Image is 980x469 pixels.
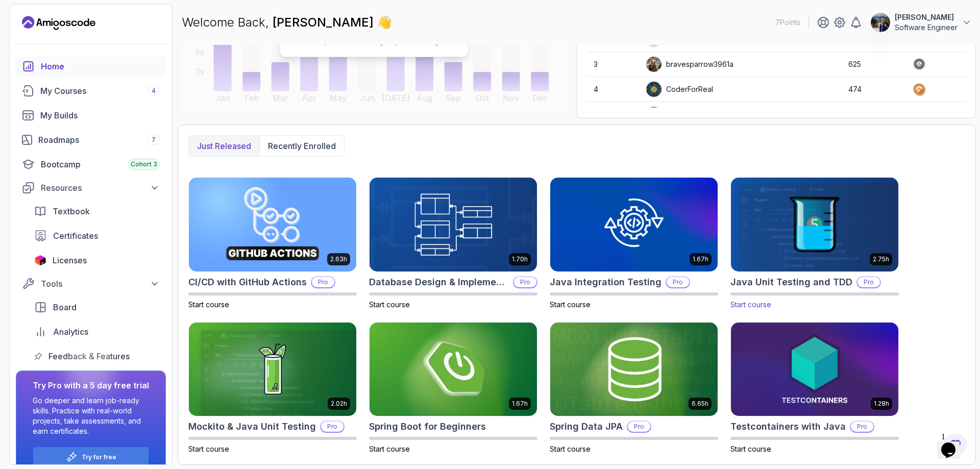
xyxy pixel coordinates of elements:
a: board [28,297,166,317]
span: Board [53,301,77,313]
span: Textbook [53,205,90,217]
div: CoderForReal [646,81,713,97]
div: Home [41,60,160,72]
span: Cohort 3 [131,160,157,168]
p: 7 Points [775,17,800,28]
img: Java Unit Testing and TDD card [727,175,902,274]
p: Software Engineer [895,22,958,33]
a: Database Design & Implementation card1.70hDatabase Design & ImplementationProStart course [369,177,537,310]
p: Pro [628,422,650,432]
span: Start course [369,300,410,309]
div: Bootcamp [41,158,160,170]
img: Spring Data JPA card [550,323,718,416]
p: 2.63h [330,255,347,263]
p: Go deeper and learn job-ready skills. Practice with real-world projects, take assessments, and ea... [33,396,149,436]
td: 625 [842,52,906,77]
td: 3 [587,52,640,77]
span: Start course [188,445,229,453]
button: Recently enrolled [259,136,344,156]
td: 474 [842,77,906,102]
span: 7 [152,136,156,144]
a: Java Unit Testing and TDD card2.75hJava Unit Testing and TDDProStart course [730,177,899,310]
h2: Database Design & Implementation [369,275,509,289]
button: Just released [189,136,259,156]
p: 6.65h [692,400,708,408]
img: Testcontainers with Java card [731,323,898,416]
img: CI/CD with GitHub Actions card [189,178,356,271]
p: Pro [321,422,344,432]
span: [PERSON_NAME] [273,15,377,30]
a: Try for free [82,453,116,461]
p: Pro [312,277,334,287]
td: 384 [842,102,906,127]
div: Tools [41,278,160,290]
p: Pro [857,277,880,287]
h2: CI/CD with GitHub Actions [188,275,307,289]
h2: Java Integration Testing [550,275,661,289]
a: home [16,56,166,77]
div: Resources [41,182,160,194]
a: textbook [28,201,166,221]
a: analytics [28,322,166,342]
p: Pro [514,277,536,287]
span: Licenses [53,254,87,266]
span: 4 [152,87,156,95]
button: Tools [16,275,166,293]
span: 👋 [376,14,393,31]
span: Analytics [53,326,88,338]
button: Resources [16,179,166,197]
iframe: chat widget [937,428,970,459]
a: CI/CD with GitHub Actions card2.63hCI/CD with GitHub ActionsProStart course [188,177,357,310]
img: jetbrains icon [34,255,46,265]
h2: Testcontainers with Java [730,419,846,434]
h2: Java Unit Testing and TDD [730,275,852,289]
p: 2.75h [873,255,889,263]
td: 5 [587,102,640,127]
a: Landing page [22,15,95,31]
span: Start course [188,300,229,309]
h2: Spring Boot for Beginners [369,419,486,434]
a: roadmaps [16,130,166,150]
img: user profile image [646,82,661,97]
div: My Builds [40,109,160,121]
a: Testcontainers with Java card1.28hTestcontainers with JavaProStart course [730,322,899,455]
a: Spring Data JPA card6.65hSpring Data JPAProStart course [550,322,718,455]
img: Mockito & Java Unit Testing card [189,323,356,416]
a: bootcamp [16,154,166,175]
button: Try for free [33,447,149,467]
span: Start course [730,445,771,453]
p: Pro [667,277,689,287]
p: [PERSON_NAME] [895,12,958,22]
a: certificates [28,226,166,246]
img: user profile image [646,107,661,122]
p: 2.02h [331,400,347,408]
p: Recently enrolled [268,140,336,152]
h2: Spring Data JPA [550,419,623,434]
p: Welcome Back, [182,14,392,31]
img: Database Design & Implementation card [370,178,537,271]
div: bravesparrow3961a [646,56,733,72]
p: 1.67h [512,400,528,408]
button: user profile image[PERSON_NAME]Software Engineer [870,12,972,33]
span: Start course [550,300,591,309]
td: 4 [587,77,640,102]
h2: Mockito & Java Unit Testing [188,419,316,434]
img: user profile image [871,13,890,32]
a: Java Integration Testing card1.67hJava Integration TestingProStart course [550,177,718,310]
a: Spring Boot for Beginners card1.67hSpring Boot for BeginnersStart course [369,322,537,455]
p: 1.28h [874,400,889,408]
div: Roadmaps [38,134,160,146]
p: Pro [851,422,873,432]
a: licenses [28,250,166,270]
img: Spring Boot for Beginners card [370,323,537,416]
span: Start course [369,445,410,453]
div: wildmongoosefb425 [646,106,736,122]
span: Start course [730,300,771,309]
p: 1.70h [512,255,528,263]
span: Feedback & Features [48,350,130,362]
span: Start course [550,445,591,453]
a: Mockito & Java Unit Testing card2.02hMockito & Java Unit TestingProStart course [188,322,357,455]
p: Just released [197,140,251,152]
